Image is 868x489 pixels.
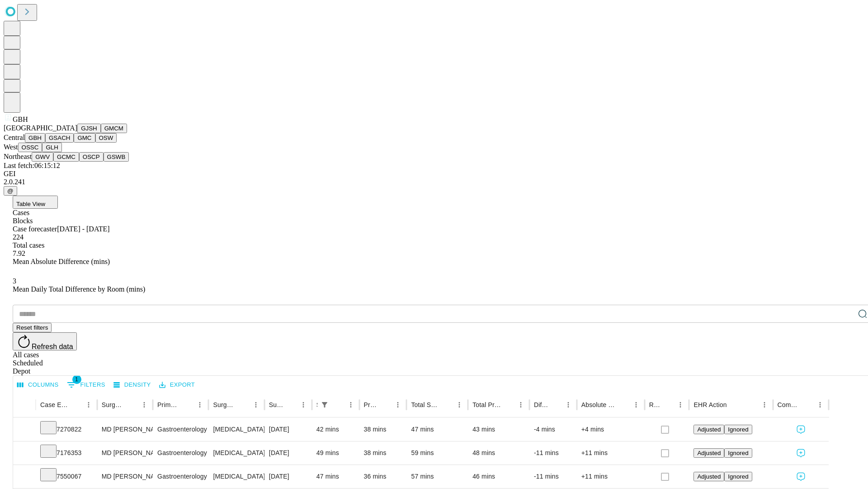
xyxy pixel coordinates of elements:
button: GMCM [101,124,127,133]
button: Density [111,378,153,392]
div: 48 mins [472,441,525,465]
button: Menu [758,398,771,411]
div: +11 mins [581,465,640,488]
button: Sort [440,398,453,411]
button: Ignored [724,448,752,458]
button: Menu [82,398,95,411]
div: 47 mins [316,465,355,488]
div: 49 mins [316,441,355,465]
button: Menu [193,398,206,411]
div: 36 mins [364,465,402,488]
button: GCMC [53,152,79,162]
div: Predicted In Room Duration [364,401,378,408]
button: Adjusted [693,448,724,458]
div: [DATE] [269,441,307,465]
span: 224 [13,233,24,241]
div: +11 mins [581,441,640,465]
button: Menu [392,398,404,411]
div: Absolute Difference [581,401,616,408]
button: Sort [284,398,297,411]
button: GBH [25,133,45,143]
div: 38 mins [364,418,402,441]
span: Adjusted [697,426,721,433]
button: Menu [344,398,357,411]
button: GMC [74,133,95,143]
button: Sort [801,398,814,411]
button: OSSC [18,143,42,152]
div: [MEDICAL_DATA] FLEXIBLE WITH [MEDICAL_DATA] [213,418,259,441]
button: Menu [297,398,310,411]
button: @ [4,186,17,196]
button: GJSH [77,124,101,133]
div: Surgery Name [213,401,236,408]
div: 59 mins [411,441,463,465]
div: Total Predicted Duration [472,401,501,408]
div: Total Scheduled Duration [411,401,439,408]
button: Expand [18,469,31,485]
button: Show filters [318,398,331,411]
button: Reset filters [13,323,52,332]
div: EHR Action [693,401,726,408]
div: [MEDICAL_DATA] FLEXIBLE PROXIMAL DIAGNOSTIC [213,465,259,488]
span: Reset filters [16,324,48,331]
button: OSW [95,133,117,143]
span: Total cases [13,241,44,249]
div: MD [PERSON_NAME] [PERSON_NAME] Md [102,441,148,465]
button: Refresh data [13,332,77,350]
button: Expand [18,446,31,461]
button: Export [157,378,197,392]
div: 57 mins [411,465,463,488]
div: Difference [534,401,548,408]
button: Menu [453,398,466,411]
div: -11 mins [534,441,572,465]
span: 3 [13,277,16,285]
div: MD [PERSON_NAME] [PERSON_NAME] Md [102,418,148,441]
button: Menu [138,398,151,411]
div: Primary Service [157,401,180,408]
span: Table View [16,201,45,207]
span: West [4,143,18,151]
button: GLH [42,143,61,152]
div: 7176353 [40,441,93,465]
div: Gastroenterology [157,465,204,488]
div: 1 active filter [318,398,331,411]
span: [GEOGRAPHIC_DATA] [4,124,77,132]
div: GEI [4,170,864,178]
button: GWV [32,152,53,162]
span: 1 [72,375,81,384]
button: OSCP [79,152,104,162]
button: Sort [379,398,392,411]
button: Sort [237,398,250,411]
span: Refresh data [32,343,73,350]
div: 42 mins [316,418,355,441]
button: GSACH [45,133,74,143]
div: Surgery Date [269,401,283,408]
div: Gastroenterology [157,441,204,465]
button: Sort [125,398,138,411]
div: 2.0.241 [4,178,864,186]
div: 38 mins [364,441,402,465]
span: Mean Daily Total Difference by Room (mins) [13,285,145,293]
div: 7550067 [40,465,93,488]
div: Case Epic Id [40,401,69,408]
span: 7.92 [13,249,25,257]
button: Sort [661,398,674,411]
button: Sort [617,398,630,411]
button: Ignored [724,425,752,434]
span: [DATE] - [DATE] [57,225,109,233]
span: Case forecaster [13,225,57,233]
span: Ignored [728,426,748,433]
button: Menu [562,398,575,411]
div: [DATE] [269,418,307,441]
div: Resolved in EHR [649,401,661,408]
span: Ignored [728,473,748,480]
button: Menu [814,398,826,411]
button: GSWB [104,152,129,162]
span: Central [4,134,25,141]
button: Sort [332,398,344,411]
button: Menu [630,398,642,411]
button: Sort [70,398,82,411]
div: Surgeon Name [102,401,124,408]
button: Adjusted [693,425,724,434]
button: Expand [18,422,31,438]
